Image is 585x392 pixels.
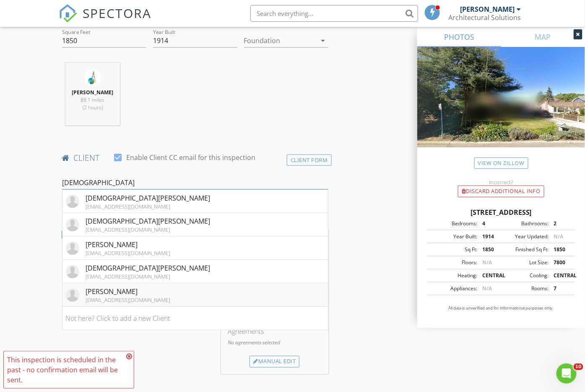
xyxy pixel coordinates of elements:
[86,227,211,233] div: [EMAIL_ADDRESS][DOMAIN_NAME]
[458,186,544,197] div: Discard Additional info
[549,285,572,292] div: 7
[501,259,549,266] div: Lot Size:
[81,96,104,103] span: 88.1 miles
[574,364,583,370] span: 10
[318,36,328,46] i: arrow_drop_down
[59,11,152,29] a: SPECTORA
[86,217,211,227] div: [DEMOGRAPHIC_DATA][PERSON_NAME]
[66,289,79,302] img: default-user-f0147aede5fd5fa78ca7ade42f37bd4542148d508eef1c3d3ea960f66861d68b.jpg
[287,155,332,166] div: Client Form
[228,339,321,347] p: No agreements selected
[549,246,572,253] div: 1850
[474,157,528,169] a: View on Zillow
[556,364,577,384] iframe: Intercom live chat
[59,4,77,23] img: The Best Home Inspection Software - Spectora
[482,285,492,292] span: N/A
[477,220,501,227] div: 4
[549,259,572,266] div: 7800
[430,285,477,292] div: Appliances:
[127,153,256,162] label: Enable Client CC email for this inspection
[83,104,103,111] span: (2 hours)
[501,233,549,240] div: Year Updated:
[83,4,152,22] span: SPECTORA
[86,263,211,273] div: [DEMOGRAPHIC_DATA][PERSON_NAME]
[549,272,572,279] div: CENTRAL
[417,27,501,47] a: PHOTOS
[501,272,549,279] div: Cooling:
[62,152,328,163] h4: client
[86,240,171,250] div: [PERSON_NAME]
[430,233,477,240] div: Year Built:
[250,356,299,368] div: Manual Edit
[66,265,79,279] img: default-user-f0147aede5fd5fa78ca7ade42f37bd4542148d508eef1c3d3ea960f66861d68b.jpg
[228,327,321,337] div: Agreements
[84,70,101,86] img: logo_graphic.jpg
[477,233,501,240] div: 1914
[86,273,211,280] div: [EMAIL_ADDRESS][DOMAIN_NAME]
[66,195,79,208] img: default-user-f0147aede5fd5fa78ca7ade42f37bd4542148d508eef1c3d3ea960f66861d68b.jpg
[62,176,328,190] input: Search for a Client
[460,5,515,13] div: [PERSON_NAME]
[86,287,171,297] div: [PERSON_NAME]
[430,220,477,227] div: Bedrooms:
[549,220,572,227] div: 2
[477,272,501,279] div: CENTRAL
[86,250,171,257] div: [EMAIL_ADDRESS][DOMAIN_NAME]
[482,259,492,266] span: N/A
[554,233,563,240] span: N/A
[430,259,477,266] div: Floors:
[86,193,211,203] div: [DEMOGRAPHIC_DATA][PERSON_NAME]
[427,305,575,311] p: All data is unverified and for informational purposes only.
[501,285,549,292] div: Rooms:
[62,307,328,330] li: Not here? Click to add a new Client
[417,179,585,186] div: Incorrect?
[501,246,549,253] div: Finished Sq Ft:
[86,297,171,304] div: [EMAIL_ADDRESS][DOMAIN_NAME]
[430,246,477,253] div: Sq Ft:
[449,13,521,22] div: Architectural Solutions
[477,246,501,253] div: 1850
[66,218,79,232] img: default-user-f0147aede5fd5fa78ca7ade42f37bd4542148d508eef1c3d3ea960f66861d68b.jpg
[72,89,114,96] strong: [PERSON_NAME]
[430,272,477,279] div: Heating:
[501,220,549,227] div: Bathrooms:
[501,27,585,47] a: MAP
[7,355,124,385] div: This inspection is scheduled in the past - no confirmation email will be sent.
[417,47,585,168] img: streetview
[250,5,418,22] input: Search everything...
[427,207,575,217] div: [STREET_ADDRESS]
[86,203,211,210] div: [EMAIL_ADDRESS][DOMAIN_NAME]
[66,242,79,255] img: default-user-f0147aede5fd5fa78ca7ade42f37bd4542148d508eef1c3d3ea960f66861d68b.jpg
